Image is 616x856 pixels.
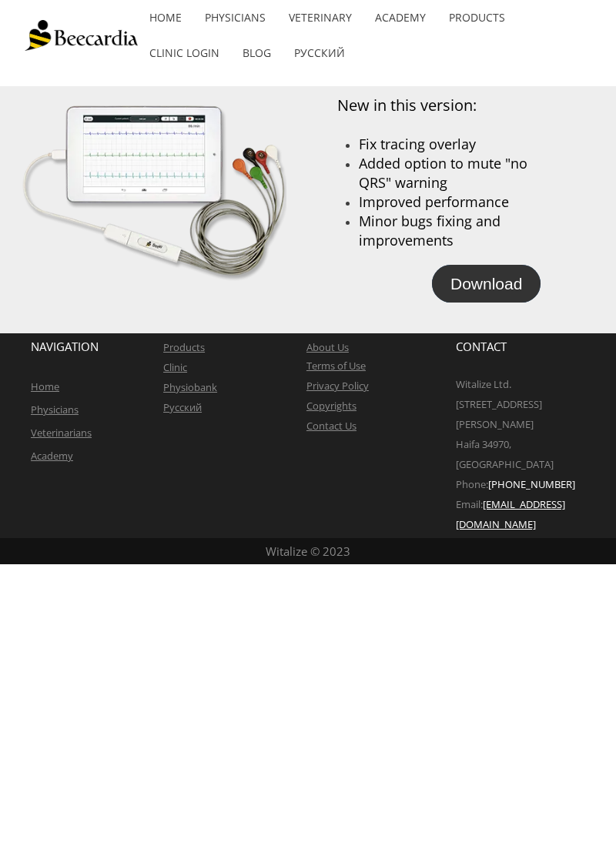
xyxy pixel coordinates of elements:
[163,400,202,414] a: Русский
[31,449,73,463] a: Academy
[456,477,488,491] span: Phone:
[306,359,366,373] a: Terms of Use
[169,340,205,354] a: roducts
[359,192,509,211] span: Improved performance
[456,339,507,354] span: CONTACT
[450,275,522,293] span: Download
[359,212,500,249] span: Minor bugs fixing and improvements
[432,265,541,303] a: Download
[337,95,477,115] span: New in this version:
[456,437,554,471] span: Haifa 34970, [GEOGRAPHIC_DATA]
[306,379,369,393] a: Privacy Policy
[31,426,92,440] a: Veterinarians
[31,380,59,393] a: Home
[456,377,511,391] span: Witalize Ltd.
[231,35,283,71] a: Blog
[138,35,231,71] a: Clinic Login
[306,340,349,354] a: About Us
[163,340,169,354] a: P
[163,360,187,374] a: Clinic
[306,399,357,413] a: Copyrights
[359,135,476,153] span: Fix tracing overlay
[359,154,527,192] span: Added option to mute "no QRS" warning
[31,403,79,416] a: Physicians
[163,380,217,394] a: Physiobank
[266,543,350,559] span: Witalize © 2023
[456,497,565,531] a: [EMAIL_ADDRESS][DOMAIN_NAME]
[306,419,357,433] a: Contact Us
[456,497,483,511] span: Email:
[31,339,99,354] span: NAVIGATION
[283,35,357,71] a: Русский
[25,20,138,51] img: Beecardia
[488,477,575,491] span: [PHONE_NUMBER]
[456,397,542,431] span: [STREET_ADDRESS][PERSON_NAME]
